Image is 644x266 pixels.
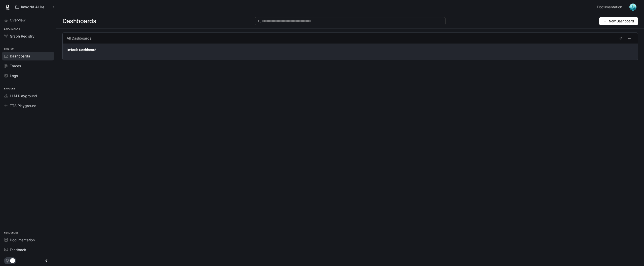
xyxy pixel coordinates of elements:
[10,247,26,252] span: Feedback
[2,101,54,110] a: TTS Playground
[609,18,634,24] span: New Dashboard
[597,4,622,10] span: Documentation
[2,32,54,41] a: Graph Registry
[10,103,36,108] span: TTS Playground
[2,236,54,244] a: Documentation
[10,237,35,243] span: Documentation
[67,47,96,52] a: Default Dashboard
[2,61,54,70] a: Traces
[10,258,15,263] span: Dark mode toggle
[41,256,52,266] button: Close drawer
[10,17,25,23] span: Overview
[2,91,54,100] a: LLM Playground
[10,53,30,59] span: Dashboards
[599,17,638,25] button: New Dashboard
[2,245,54,254] a: Feedback
[2,16,54,24] a: Overview
[10,63,21,69] span: Traces
[13,2,57,12] button: All workspaces
[21,5,49,9] p: Inworld AI Demos
[10,73,18,78] span: Logs
[2,71,54,80] a: Logs
[67,36,91,41] span: All Dashboards
[2,52,54,60] a: Dashboards
[595,2,626,12] a: Documentation
[10,34,34,39] span: Graph Registry
[628,2,638,12] button: User avatar
[62,16,96,26] span: Dashboards
[10,93,37,98] span: LLM Playground
[629,4,636,11] img: User avatar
